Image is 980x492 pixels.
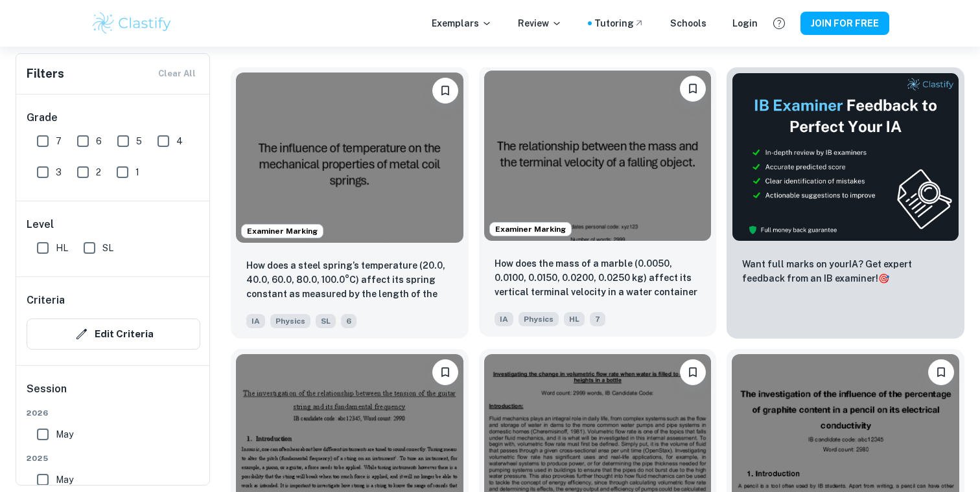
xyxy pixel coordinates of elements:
img: Clastify logo [91,10,173,36]
span: Examiner Marking [490,223,571,235]
span: 1 [135,165,139,179]
p: How does the mass of a marble (0.0050, 0.0100, 0.0150, 0.0200, 0.0250 kg) affect its vertical ter... [495,256,701,300]
span: Examiner Marking [242,225,323,237]
img: Physics IA example thumbnail: How does a steel spring’s temperature (2 [236,73,463,243]
span: 🎯 [878,273,889,284]
span: SL [102,241,113,255]
span: HL [564,312,585,326]
a: Schools [670,16,706,30]
span: 2025 [27,453,200,464]
span: 7 [590,312,605,326]
button: Help and Feedback [768,12,790,34]
h6: Level [27,217,200,232]
button: Please log in to bookmark exemplars [432,78,458,104]
button: Please log in to bookmark exemplars [680,359,706,385]
a: ThumbnailWant full marks on yourIA? Get expert feedback from an IB examiner! [727,67,964,339]
img: Thumbnail [732,73,959,241]
button: Please log in to bookmark exemplars [928,359,954,385]
p: Exemplars [432,16,492,30]
span: 6 [341,314,356,328]
p: Review [518,16,562,30]
a: Tutoring [594,16,644,30]
h6: Session [27,381,200,407]
a: Examiner MarkingPlease log in to bookmark exemplarsHow does a steel spring’s temperature (20.0, 4... [231,67,469,339]
span: SL [316,314,336,328]
span: Physics [519,312,559,326]
h6: Filters [27,65,64,83]
button: Please log in to bookmark exemplars [432,359,458,385]
span: HL [56,241,68,255]
button: Please log in to bookmark exemplars [680,76,706,102]
span: May [56,473,73,487]
span: 2 [96,165,101,179]
h6: Criteria [27,293,65,308]
a: Login [732,16,758,30]
span: 4 [176,134,183,148]
p: How does a steel spring’s temperature (20.0, 40.0, 60.0, 80.0, 100.0°C) affect its spring constan... [246,258,453,302]
span: IA [246,314,265,328]
button: Edit Criteria [27,319,200,350]
span: 6 [96,134,102,148]
span: 3 [56,165,62,179]
span: Physics [270,314,310,328]
span: May [56,427,73,442]
p: Want full marks on your IA ? Get expert feedback from an IB examiner! [742,257,949,285]
span: IA [495,312,513,326]
img: Physics IA example thumbnail: How does the mass of a marble (0.0050, 0 [484,71,712,241]
span: 5 [136,134,142,148]
button: JOIN FOR FREE [800,12,889,35]
h6: Grade [27,110,200,126]
a: Examiner MarkingPlease log in to bookmark exemplarsHow does the mass of a marble (0.0050, 0.0100,... [479,67,717,339]
span: 7 [56,134,62,148]
span: 2026 [27,407,200,419]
